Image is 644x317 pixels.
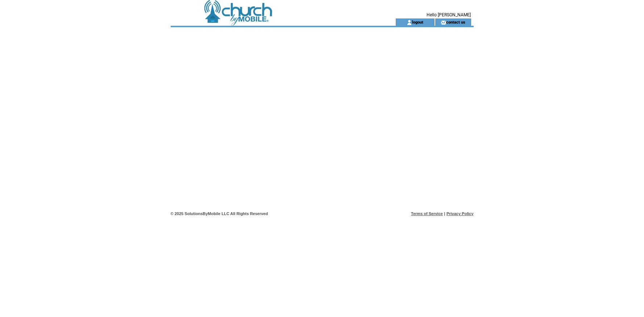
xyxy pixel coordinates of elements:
[441,20,446,25] img: contact_us_icon.gif
[446,20,465,24] a: contact us
[411,211,443,216] a: Terms of Service
[407,20,412,25] img: account_icon.gif
[412,20,423,24] a: logout
[446,211,474,216] a: Privacy Policy
[444,211,445,216] span: |
[171,211,268,216] span: © 2025 SolutionsByMobile LLC All Rights Reserved
[427,12,471,17] span: Hello [PERSON_NAME]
